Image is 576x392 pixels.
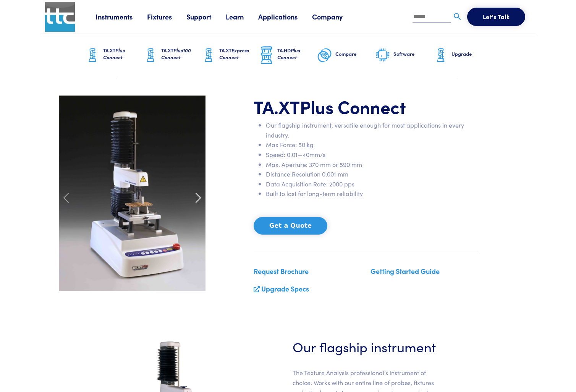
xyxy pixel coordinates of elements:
li: Distance Resolution 0.001 mm [266,169,478,179]
a: TA.XTPlus Connect [85,34,143,77]
li: Our flagship instrument, versatile enough for most applications in every industry. [266,120,478,140]
h6: TA.XT [219,47,259,61]
a: Applications [258,12,312,21]
img: ta-xt-graphic.png [433,46,448,65]
span: Plus Connect [300,94,406,118]
h6: Software [393,50,433,57]
span: Plus100 Connect [161,47,191,61]
img: carousel-ta-xt-plus-cracker.jpg [59,96,205,291]
h6: TA.XT [103,47,143,61]
img: ta-xt-graphic.png [201,46,216,65]
a: Request Brochure [254,266,309,276]
a: TA.XTPlus100 Connect [143,34,201,77]
a: Learn [226,12,258,21]
img: software-graphic.png [375,47,390,63]
img: ttc_logo_1x1_v1.0.png [45,2,75,32]
img: ta-xt-graphic.png [85,46,100,65]
li: Max. Aperture: 370 mm or 590 mm [266,160,478,170]
span: Express Connect [219,47,249,61]
a: Support [186,12,226,21]
h6: Compare [335,50,375,57]
button: Let's Talk [467,8,525,26]
a: TA.HDPlus Connect [259,34,317,77]
button: Get a Quote [254,217,327,235]
a: Instruments [95,12,147,21]
li: Data Acquisition Rate: 2000 pps [266,179,478,189]
li: Speed: 0.01—40mm/s [266,150,478,160]
span: Plus Connect [277,47,300,61]
span: Plus Connect [103,47,125,61]
img: compare-graphic.png [317,46,332,65]
h6: Upgrade [451,50,491,57]
a: TA.XTExpress Connect [201,34,259,77]
a: Upgrade Specs [261,284,309,293]
li: Max Force: 50 kg [266,140,478,150]
h3: Our flagship instrument [293,337,439,356]
a: Software [375,34,433,77]
h6: TA.XT [161,47,201,61]
a: Upgrade [433,34,491,77]
h1: TA.XT [254,96,478,118]
img: ta-xt-graphic.png [143,46,158,65]
a: Company [312,12,357,21]
img: ta-hd-graphic.png [259,45,274,65]
h6: TA.HD [277,47,317,61]
a: Getting Started Guide [371,266,440,276]
li: Built to last for long-term reliability [266,189,478,199]
a: Compare [317,34,375,77]
a: Fixtures [147,12,186,21]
